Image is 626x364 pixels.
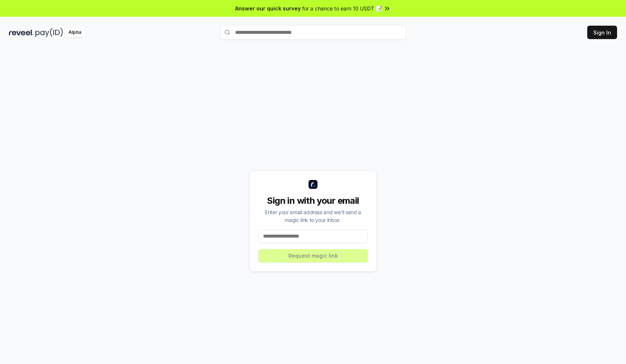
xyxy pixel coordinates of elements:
[309,180,317,189] img: logo_small
[302,4,382,12] span: for a chance to earn 10 USDT 📝
[258,208,368,224] div: Enter your email address and we’ll send a magic link to your inbox.
[35,28,63,37] img: pay_id
[258,195,368,207] div: Sign in with your email
[235,4,301,12] span: Answer our quick survey
[64,28,85,37] div: Alpha
[587,26,617,39] button: Sign In
[9,28,34,37] img: reveel_dark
